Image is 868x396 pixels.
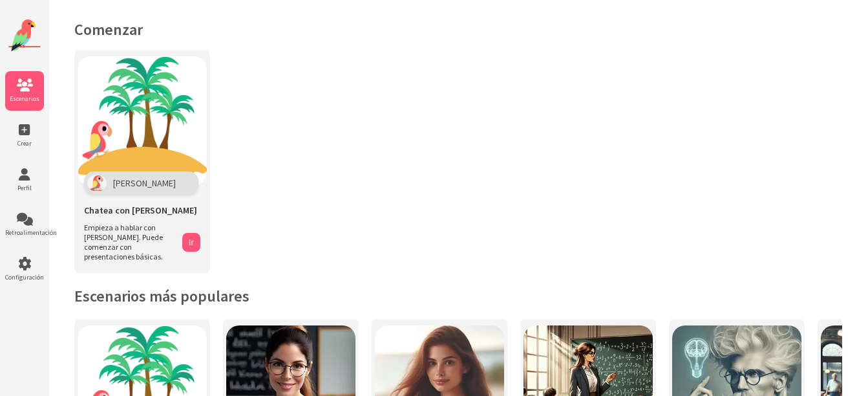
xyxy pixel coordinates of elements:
h1: Comenzar [74,19,842,39]
img: Chatea con Polly [78,56,207,186]
button: Ir [182,233,200,252]
span: [PERSON_NAME] [113,177,176,189]
img: Logotipo del sitio web [8,19,41,52]
span: Chatea con [PERSON_NAME] [84,204,197,216]
span: Crear [5,139,44,148]
img: Polly [87,175,107,192]
span: Configuración [5,273,44,281]
span: Empieza a hablar con [PERSON_NAME]. Puede comenzar con presentaciones básicas. [84,223,176,261]
span: Perfil [5,184,44,192]
span: Escenarios [5,94,44,103]
span: Retroalimentación [5,228,44,237]
h2: Escenarios más populares [74,286,842,306]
